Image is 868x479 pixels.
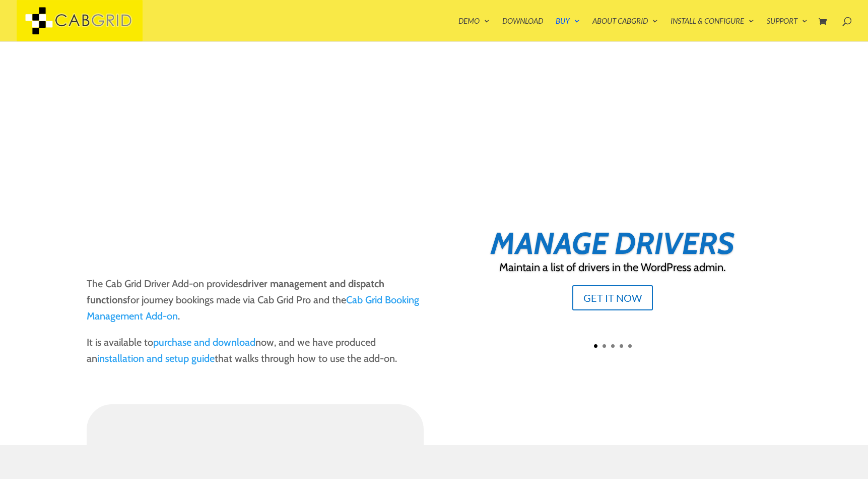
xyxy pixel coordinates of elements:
[628,344,632,348] a: 5
[592,17,658,41] a: About CabGrid
[458,17,490,41] a: Demo
[87,294,419,322] a: Cab Grid Booking Management Add-on
[97,352,215,364] a: installation and setup guide
[572,285,653,310] a: Get It Now
[491,225,735,261] a: Manage Drivers
[87,334,424,377] p: It is available to now, and we have produced an that walks through how to use the add-on.
[464,260,761,275] p: Maintain a list of drivers in the WordPress admin.
[671,17,754,41] a: Install & Configure
[767,17,808,41] a: Support
[17,14,143,25] a: CabGrid Taxi Plugin
[87,276,424,334] p: The Cab Grid Driver Add-on provides for journey bookings made via Cab Grid Pro and the .
[556,17,580,41] a: Buy
[153,336,255,348] a: purchase and download
[87,278,384,306] strong: driver management and dispatch functions
[603,344,606,348] a: 2
[620,344,623,348] a: 4
[594,344,597,348] a: 1
[611,344,615,348] a: 3
[502,17,543,41] a: Download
